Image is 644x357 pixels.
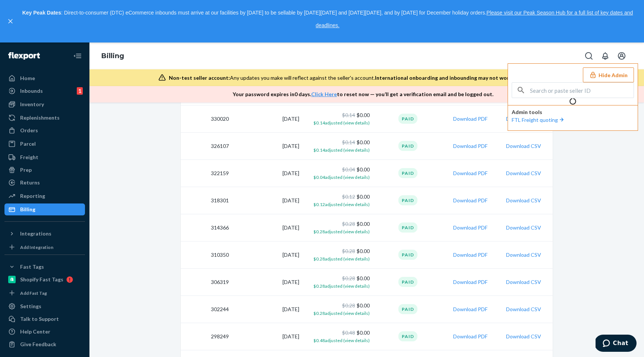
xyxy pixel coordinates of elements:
[232,105,302,132] td: [DATE]
[232,132,302,159] td: [DATE]
[313,337,370,344] button: $0.48adjusted (view details)
[20,154,38,161] div: Freight
[20,315,59,323] div: Talk to Support
[181,323,232,350] td: 298249
[4,228,85,240] button: Integrations
[581,48,596,63] button: Open Search Box
[20,140,36,148] div: Parcel
[453,142,487,150] button: Download PDF
[181,105,232,132] td: 330020
[453,170,487,177] button: Download PDF
[4,177,85,189] a: Returns
[20,303,41,310] div: Settings
[4,112,85,124] a: Replenishments
[4,338,85,350] button: Give Feedback
[313,309,370,317] button: $0.28adjusted (view details)
[342,329,355,336] span: $0.48
[20,290,47,296] div: Add Fast Tag
[95,45,130,67] ol: breadcrumbs
[4,151,85,163] a: Freight
[598,48,613,63] button: Open notifications
[316,10,633,28] a: Please visit our Peak Season Hub for a full list of key dates and deadlines.
[506,115,541,123] button: Download CSV
[506,333,541,340] button: Download CSV
[77,87,83,95] div: 1
[20,114,60,121] div: Replenishments
[313,119,370,126] button: $0.14adjusted (view details)
[302,159,373,187] td: $0.00
[18,7,637,32] p: : Direct-to-consumer (DTC) eCommerce inbounds must arrive at our facilities by [DATE] to be sella...
[232,187,302,214] td: [DATE]
[232,159,302,187] td: [DATE]
[453,306,487,313] button: Download PDF
[4,72,85,84] a: Home
[302,296,373,323] td: $0.00
[8,52,40,60] img: Flexport logo
[302,187,373,214] td: $0.00
[232,296,302,323] td: [DATE]
[169,75,230,81] span: Non-test seller account:
[398,277,417,287] div: Paid
[181,268,232,296] td: 306319
[398,195,417,205] div: Paid
[342,193,355,200] span: $0.12
[4,98,85,110] a: Inventory
[169,74,568,82] div: Any updates you make will reflect against the seller's account.
[313,310,370,316] span: $0.28 adjusted (view details)
[453,224,487,231] button: Download PDF
[302,132,373,159] td: $0.00
[70,48,85,63] button: Close Navigation
[313,283,370,289] span: $0.28 adjusted (view details)
[101,52,124,60] a: Billing
[4,300,85,312] a: Settings
[181,241,232,268] td: 310350
[614,48,629,63] button: Open account menu
[302,268,373,296] td: $0.00
[398,141,417,151] div: Paid
[453,333,487,340] button: Download PDF
[4,243,85,252] a: Add Integration
[311,91,337,97] a: Click Here
[20,206,35,213] div: Billing
[20,328,50,335] div: Help Center
[313,228,370,235] button: $0.28adjusted (view details)
[20,244,53,250] div: Add Integration
[22,10,61,16] strong: Key Peak Dates
[596,335,637,353] iframe: Opens a widget where you can chat to one of our agents
[4,274,85,285] a: Shopify Fast Tags
[233,91,493,98] p: Your password expires in 0 days . to reset now — you’ll get a verification email and be logged out.
[181,159,232,187] td: 322159
[20,276,63,283] div: Shopify Fast Tags
[4,85,85,97] a: Inbounds1
[313,282,370,290] button: $0.28adjusted (view details)
[4,326,85,338] a: Help Center
[398,250,417,260] div: Paid
[20,230,51,237] div: Integrations
[302,241,373,268] td: $0.00
[453,278,487,286] button: Download PDF
[232,241,302,268] td: [DATE]
[20,263,44,271] div: Fast Tags
[20,101,44,108] div: Inventory
[7,18,14,25] button: close,
[313,338,370,343] span: $0.48 adjusted (view details)
[342,139,355,145] span: $0.14
[313,147,370,153] span: $0.14 adjusted (view details)
[181,214,232,241] td: 314366
[375,75,568,81] span: International onboarding and inbounding may not work during impersonation.
[313,255,370,262] button: $0.28adjusted (view details)
[4,190,85,202] a: Reporting
[506,224,541,231] button: Download CSV
[313,174,370,180] span: $0.04 adjusted (view details)
[181,187,232,214] td: 318301
[453,251,487,259] button: Download PDF
[313,120,370,126] span: $0.14 adjusted (view details)
[398,222,417,233] div: Paid
[20,341,56,348] div: Give Feedback
[398,304,417,314] div: Paid
[398,168,417,178] div: Paid
[342,302,355,309] span: $0.28
[20,179,40,186] div: Returns
[342,221,355,227] span: $0.28
[313,256,370,262] span: $0.28 adjusted (view details)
